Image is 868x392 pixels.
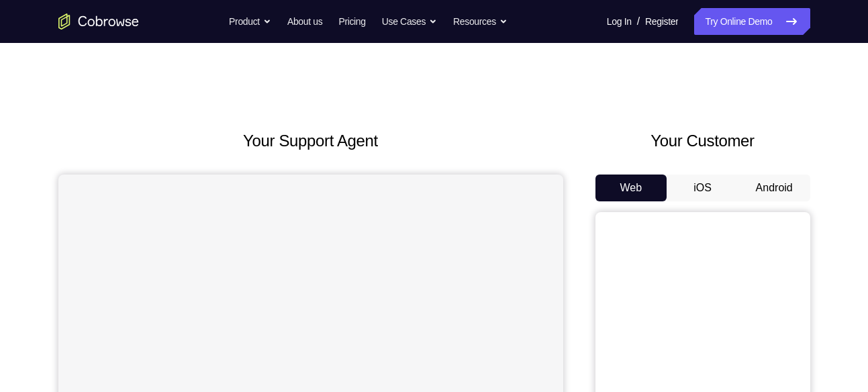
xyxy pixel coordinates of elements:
[667,175,738,201] button: iOS
[453,8,508,35] button: Resources
[58,13,139,30] a: Go to the home page
[287,8,322,35] a: About us
[382,8,437,35] button: Use Cases
[338,8,365,35] a: Pricing
[58,129,563,153] h2: Your Support Agent
[607,8,632,35] a: Log In
[637,13,640,30] span: /
[595,129,810,153] h2: Your Customer
[645,8,678,35] a: Register
[694,8,810,35] a: Try Online Demo
[738,175,810,201] button: Android
[595,175,667,201] button: Web
[229,8,271,35] button: Product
